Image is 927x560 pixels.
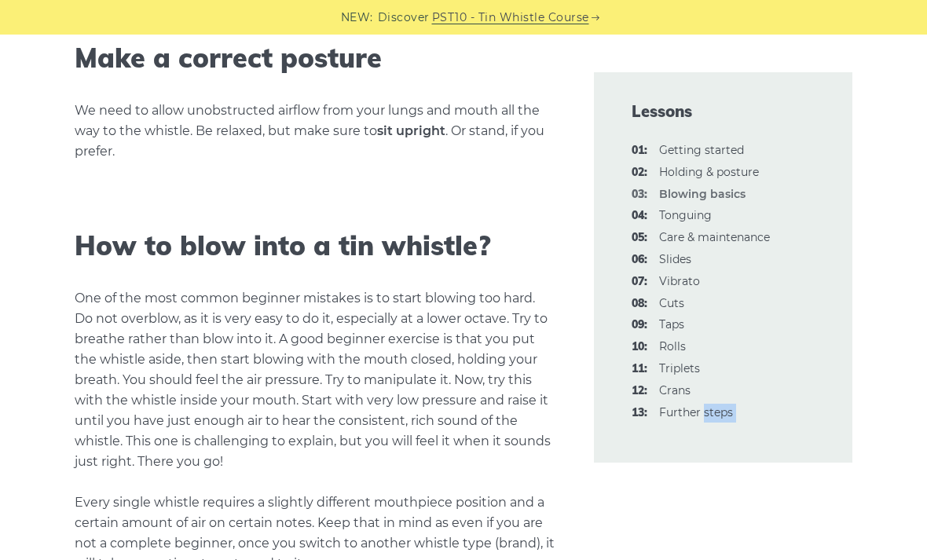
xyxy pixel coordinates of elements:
a: 02:Holding & posture [659,165,759,179]
span: 13: [632,404,647,423]
a: 06:Slides [659,252,691,266]
span: 11: [632,360,647,379]
a: 07:Vibrato [659,274,700,288]
h2: Make a correct posture [75,42,555,75]
a: PST10 - Tin Whistle Course [432,9,589,27]
span: NEW: [341,9,373,27]
span: 06: [632,251,647,269]
span: Lessons [632,101,815,123]
span: 10: [632,338,647,357]
span: 04: [632,207,647,225]
span: 09: [632,316,647,335]
a: 01:Getting started [659,143,744,157]
a: 09:Taps [659,317,684,331]
a: 12:Crans [659,383,691,397]
span: 08: [632,295,647,313]
a: 10:Rolls [659,339,686,353]
span: 01: [632,141,647,160]
strong: Blowing basics [659,187,746,201]
span: 12: [632,382,647,401]
span: 07: [632,273,647,291]
strong: sit upright [377,123,445,138]
span: 02: [632,163,647,182]
a: 05:Care & maintenance [659,230,770,244]
h2: How to blow into a tin whistle? [75,230,555,262]
span: 05: [632,229,647,247]
a: 13:Further steps [659,405,733,419]
p: We need to allow unobstructed airflow from your lungs and mouth all the way to the whistle. Be re... [75,101,555,162]
a: 11:Triplets [659,361,700,375]
span: Discover [378,9,430,27]
a: 08:Cuts [659,296,684,310]
a: 04:Tonguing [659,208,712,222]
span: 03: [632,185,647,204]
